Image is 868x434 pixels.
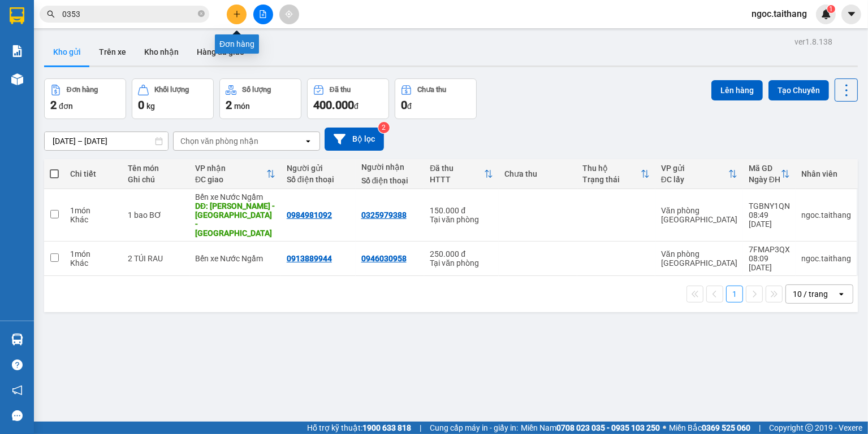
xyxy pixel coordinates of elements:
button: Lên hàng [711,80,763,100]
div: Đơn hàng [67,86,98,94]
div: 2 TÚI RAU [128,254,184,263]
button: caret-down [841,5,861,24]
div: Số điện thoại [361,176,419,185]
div: 250.000 đ [430,249,493,258]
span: close-circle [198,10,205,17]
button: Kho nhận [135,38,188,65]
div: 0325979388 [361,211,407,220]
span: close-circle [198,9,205,20]
div: Khác [70,258,116,268]
div: TGBNY1QN [749,201,790,211]
div: 08:09 [DATE] [749,254,790,272]
div: Trạng thái [583,175,641,184]
sup: 1 [827,5,835,13]
svg: open [304,137,313,146]
div: ĐC lấy [661,175,728,184]
button: file-add [253,5,273,24]
div: Tên món [128,164,184,173]
span: 2 [226,98,232,112]
div: Nhân viên [801,169,851,178]
span: đ [354,102,359,111]
div: Văn phòng [GEOGRAPHIC_DATA] [661,206,737,224]
div: Ghi chú [128,175,184,184]
span: đ [407,102,412,111]
span: file-add [259,10,267,18]
button: plus [227,5,247,24]
button: Kho gửi [44,38,90,65]
li: Nhà xe Tài Thắng [6,6,164,48]
button: aim [279,5,299,24]
img: icon-new-feature [821,9,831,19]
div: Số điện thoại [287,175,350,184]
span: Miền Bắc [669,422,750,434]
div: Chưa thu [417,86,446,94]
span: món [234,102,250,111]
button: Số lượng2món [219,78,301,119]
div: Người nhận [361,163,419,172]
div: 150.000 đ [430,206,493,215]
div: 0984981092 [287,211,332,220]
li: VP Văn phòng [GEOGRAPHIC_DATA] [6,61,78,98]
span: | [759,422,761,434]
strong: 1900 633 818 [362,423,411,432]
span: message [12,410,23,421]
span: Hỗ trợ kỹ thuật: [307,422,411,434]
span: 2 [50,98,57,112]
button: Chưa thu0đ [395,78,477,119]
span: kg [146,102,155,111]
div: ĐC giao [195,175,266,184]
span: search [47,10,55,18]
span: ⚪️ [663,426,666,430]
div: Khối lượng [154,86,189,94]
div: VP gửi [661,164,728,173]
span: 0 [138,98,144,112]
div: ver 1.8.138 [794,36,832,48]
div: Chọn văn phòng nhận [180,135,258,147]
div: 1 món [70,249,116,258]
button: Bộ lọc [325,128,384,151]
span: Miền Nam [521,422,660,434]
div: 08:49 [DATE] [749,211,790,229]
input: Tìm tên, số ĐT hoặc mã đơn [62,8,196,20]
span: plus [233,10,241,18]
button: 1 [726,286,743,303]
div: 10 / trang [793,288,828,300]
span: 0 [401,98,407,112]
div: Tại văn phòng [430,258,493,268]
div: 7FMAP3QX [749,245,790,254]
div: Mã GD [749,164,781,173]
div: Bến xe Nước Ngầm [195,192,275,201]
div: Người gửi [287,164,350,173]
th: Toggle SortBy [189,159,281,189]
span: notification [12,385,23,396]
span: 1 [829,5,833,13]
span: question-circle [12,360,23,370]
div: 1 món [70,206,116,215]
div: 1 bao BƠ [128,211,184,220]
div: Khác [70,215,116,224]
div: Bến xe Nước Ngầm [195,254,275,263]
div: Số lượng [242,86,271,94]
button: Đơn hàng2đơn [44,78,126,119]
span: copyright [805,424,813,432]
div: HTTT [430,175,484,184]
button: Khối lượng0kg [132,78,214,119]
strong: 0708 023 035 - 0935 103 250 [556,423,660,432]
span: đơn [59,102,73,111]
th: Toggle SortBy [577,159,655,189]
strong: 0369 525 060 [702,423,750,432]
img: solution-icon [11,45,23,57]
svg: open [837,290,846,299]
div: ngoc.taithang [801,211,851,220]
button: Hàng đã giao [188,38,253,65]
div: Đã thu [330,86,351,94]
input: Select a date range. [45,132,168,150]
img: warehouse-icon [11,334,23,345]
button: Trên xe [90,38,135,65]
div: Chi tiết [70,169,116,178]
div: Tại văn phòng [430,215,493,224]
img: logo-vxr [10,7,24,24]
div: Văn phòng [GEOGRAPHIC_DATA] [661,249,737,268]
span: | [420,422,421,434]
div: DĐ: Hà Tĩnh - MiMosa - Kỳ Anh [195,201,275,238]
